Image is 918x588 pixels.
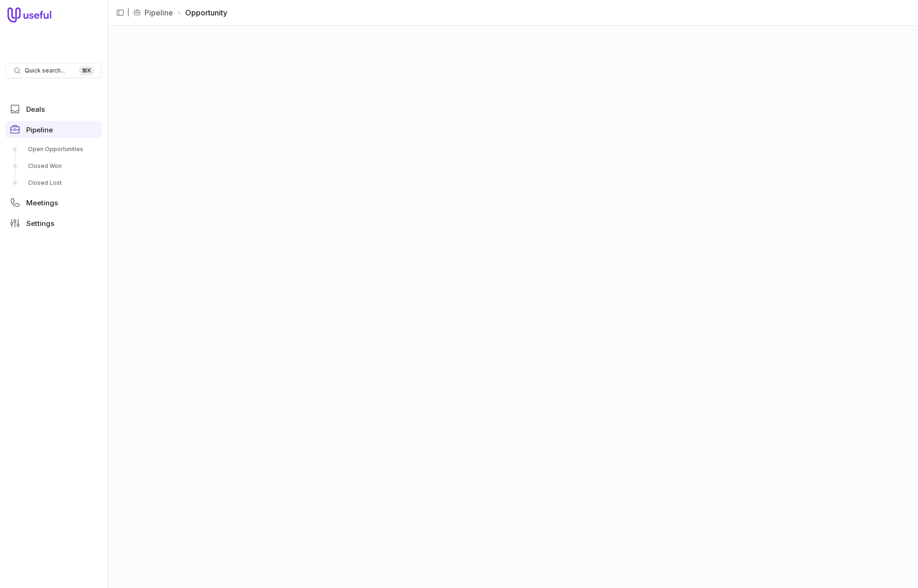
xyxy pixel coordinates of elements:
[26,126,53,133] span: Pipeline
[127,7,130,18] span: |
[6,142,102,157] a: Open Opportunities
[6,159,102,174] a: Closed Won
[6,121,102,138] a: Pipeline
[6,175,102,190] a: Closed Lost
[113,6,127,20] button: Collapse sidebar
[6,194,102,211] a: Meetings
[25,67,65,74] span: Quick search...
[145,7,173,18] a: Pipeline
[177,7,227,18] li: Opportunity
[79,66,94,75] kbd: ⌘ K
[26,106,45,113] span: Deals
[26,220,54,227] span: Settings
[6,142,102,190] div: Pipeline submenu
[6,101,102,117] a: Deals
[26,199,58,206] span: Meetings
[6,215,102,232] a: Settings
